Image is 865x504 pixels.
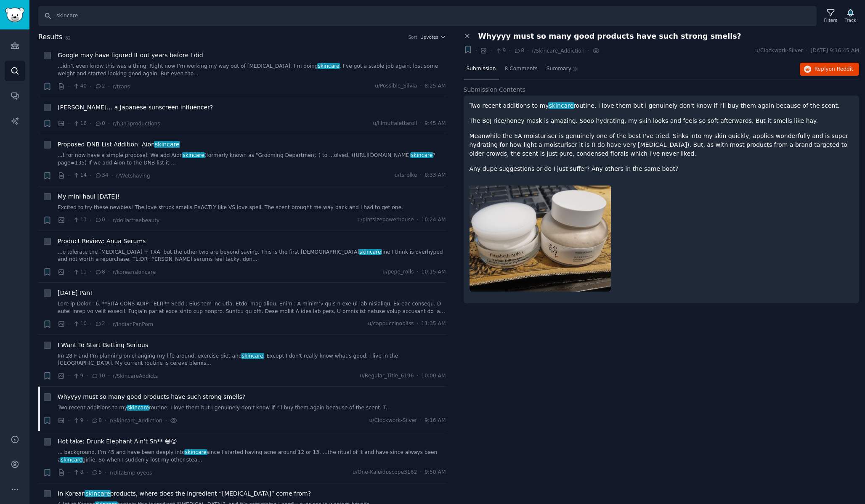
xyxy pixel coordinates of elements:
[105,468,106,477] span: ·
[464,85,526,94] span: Submission Contents
[90,268,91,276] span: ·
[421,320,446,328] span: 11:35 AM
[58,449,446,464] a: ... background, I’m 45 and have been deeply intoskincaresince I started having acne around 12 or ...
[470,164,854,173] p: Any dupe suggestions or do I just suffer? Any others in the same boat?
[420,34,446,40] button: Upvotes
[369,417,417,424] span: u/Clockwork-Silver
[470,132,854,158] p: Meanwhile the EA moisturiser is genuinely one of the best I've tried. Sinks into my skin quickly,...
[68,268,70,276] span: ·
[420,417,422,424] span: ·
[38,32,62,42] span: Results
[108,119,110,128] span: ·
[182,152,205,158] span: skincare
[111,171,113,180] span: ·
[359,249,382,255] span: skincare
[357,216,414,224] span: u/pintsizepowerhouse
[127,405,150,411] span: skincare
[824,17,837,23] div: Filters
[527,46,529,55] span: ·
[425,417,446,424] span: 9:16 AM
[509,46,510,55] span: ·
[408,34,417,40] div: Sort
[317,63,340,69] span: skincare
[417,268,418,276] span: ·
[547,65,571,73] span: Summary
[806,47,808,55] span: ·
[154,141,180,148] span: skincare
[425,469,446,476] span: 9:50 AM
[425,82,446,90] span: 8:25 AM
[105,416,106,425] span: ·
[58,437,177,446] a: Hot take: Drunk Elephant Ain’t Sh** 😅😜
[58,393,245,401] a: Whyyyy must so many good products have such strong smells?
[95,172,109,179] span: 34
[241,353,264,359] span: skincare
[68,82,70,91] span: ·
[58,51,203,60] a: Google may have figured It out years before I did
[165,416,167,425] span: ·
[95,216,105,224] span: 0
[417,372,418,380] span: ·
[815,66,853,73] span: Reply
[58,289,93,297] a: [DATE] Pan!
[68,320,70,329] span: ·
[548,102,574,109] span: skincare
[420,82,422,90] span: ·
[58,103,213,112] span: [PERSON_NAME]… a Japanese sunscreen influencer?
[58,204,446,212] a: Excited to try these newbies! The love struck smells EXACTLY like VS love spell. The scent brough...
[108,320,110,329] span: ·
[58,489,311,498] span: In Korean products, where does the ingredient “[MEDICAL_DATA]” come from?
[73,172,87,179] span: 14
[58,341,148,350] a: I Want To Start Getting Serious
[113,121,160,127] span: r/h3h3productions
[113,373,158,379] span: r/SkincareAddicts
[184,449,207,455] span: skincare
[95,82,105,90] span: 2
[90,119,91,128] span: ·
[73,216,87,224] span: 13
[86,371,88,380] span: ·
[475,46,477,55] span: ·
[90,82,91,91] span: ·
[58,152,446,167] a: ...t for now have a simple proposal: We add Aionskincare(formerly known as "Grooming Department")...
[811,47,859,55] span: [DATE] 9:16:45 AM
[73,120,87,127] span: 16
[68,416,70,425] span: ·
[58,300,446,315] a: Lore ip Dolor : 6. **SITA CONS ADIP : ELIT** Sedd : Eius tem inc utla. Etdol mag aliqu. Enim : A ...
[58,404,446,412] a: Two recent additions to myskincareroutine. I love them but I genuinely don't know if I'll buy the...
[368,320,414,328] span: u/cappuccinobliss
[73,268,87,276] span: 11
[58,249,446,263] a: ...o tolerate the [MEDICAL_DATA] + TXA, but the other two are beyond saving. This is the first [D...
[470,117,854,125] p: The BoJ rice/honey mask is amazing. Sooo hydrating, my skin looks and feels so soft afterwards. B...
[5,8,24,22] img: GummySearch logo
[421,268,446,276] span: 10:15 AM
[73,372,83,380] span: 9
[375,82,417,90] span: u/Possible_Silvia
[108,216,110,225] span: ·
[58,489,311,498] a: In Koreanskincareproducts, where does the ingredient “[MEDICAL_DATA]” come from?
[382,268,414,276] span: u/pepe_rolls
[58,353,446,367] a: Im 28 F and I'm planning on changing my life around, exercise diet andskincare. Except I don't re...
[68,119,70,128] span: ·
[373,120,417,127] span: u/lilmuffalettaroll
[113,84,130,90] span: r/trans
[116,173,150,179] span: r/Wetshaving
[73,417,83,424] span: 9
[58,192,119,201] a: My mini haul [DATE]!
[58,140,180,149] span: Proposed DNB List Addition: Aion
[86,468,88,477] span: ·
[845,17,856,23] div: Track
[113,321,153,327] span: r/IndianPanPorn
[470,101,854,110] p: Two recent additions to my routine. I love them but I genuinely don't know if I'll buy them again...
[420,469,422,476] span: ·
[91,469,102,476] span: 5
[68,468,70,477] span: ·
[495,47,506,55] span: 9
[58,140,180,149] a: Proposed DNB List Addition: Aionskincare
[420,172,422,179] span: ·
[109,418,162,424] span: r/Skincare_Addiction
